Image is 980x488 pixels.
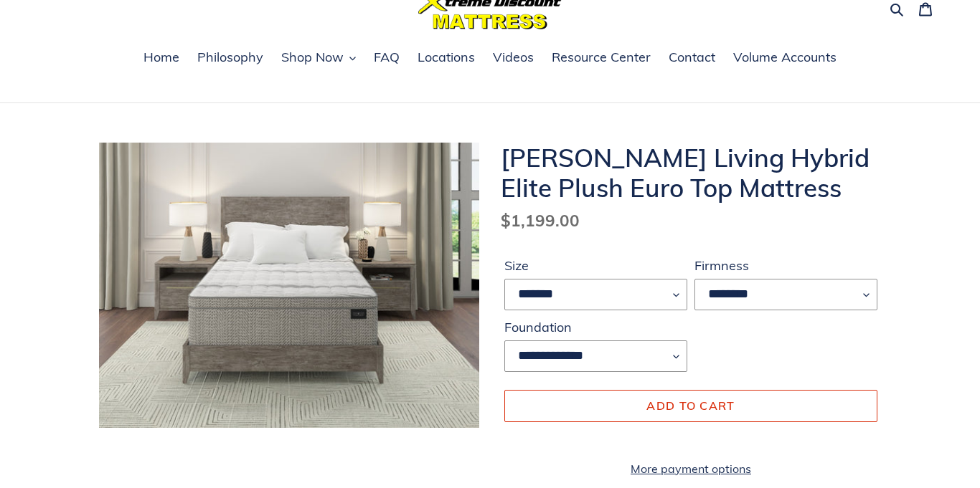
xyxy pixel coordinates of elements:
[504,460,877,477] a: More payment options
[504,317,687,337] label: Foundation
[418,49,475,66] span: Locations
[545,47,658,69] a: Resource Center
[143,49,179,66] span: Home
[733,49,837,66] span: Volume Accounts
[493,49,534,66] span: Videos
[274,47,363,69] button: Shop Now
[486,47,541,69] a: Videos
[504,390,877,421] button: Add to cart
[197,49,263,66] span: Philosophy
[190,47,270,69] a: Philosophy
[367,47,407,69] a: FAQ
[504,256,687,275] label: Size
[136,47,187,69] a: Home
[726,47,844,69] a: Volume Accounts
[501,210,580,231] span: $1,199.00
[669,49,715,66] span: Contact
[281,49,344,66] span: Shop Now
[501,143,881,203] h1: [PERSON_NAME] Living Hybrid Elite Plush Euro Top Mattress
[661,47,722,69] a: Contact
[374,49,400,66] span: FAQ
[694,256,877,275] label: Firmness
[410,47,482,69] a: Locations
[646,398,735,413] span: Add to cart
[552,49,651,66] span: Resource Center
